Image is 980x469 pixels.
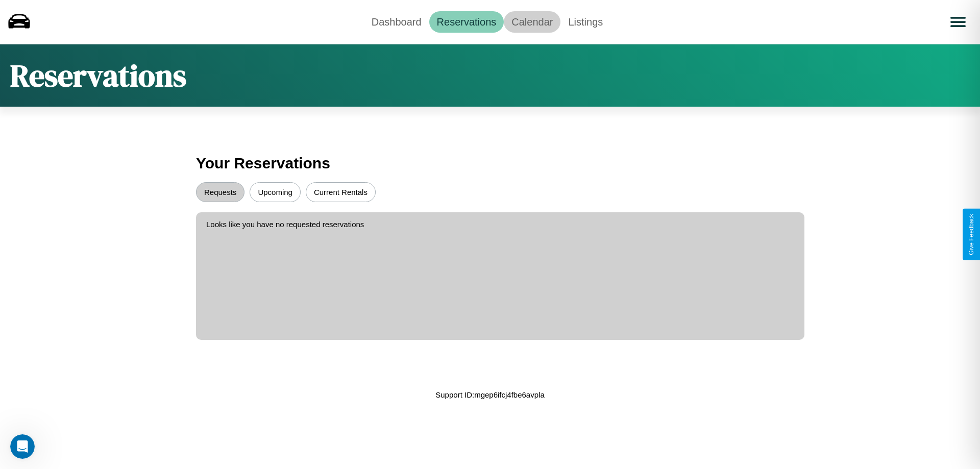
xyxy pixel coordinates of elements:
[10,55,186,96] h1: Reservations
[306,182,376,202] button: Current Rentals
[196,150,784,177] h3: Your Reservations
[206,217,794,231] p: Looks like you have no requested reservations
[250,182,301,202] button: Upcoming
[560,11,610,33] a: Listings
[196,182,244,202] button: Requests
[435,388,544,402] p: Support ID: mgep6ifcj4fbe6avpla
[364,11,429,33] a: Dashboard
[504,11,560,33] a: Calendar
[429,11,504,33] a: Reservations
[944,8,972,36] button: Open menu
[968,214,975,255] div: Give Feedback
[10,434,35,459] iframe: Intercom live chat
